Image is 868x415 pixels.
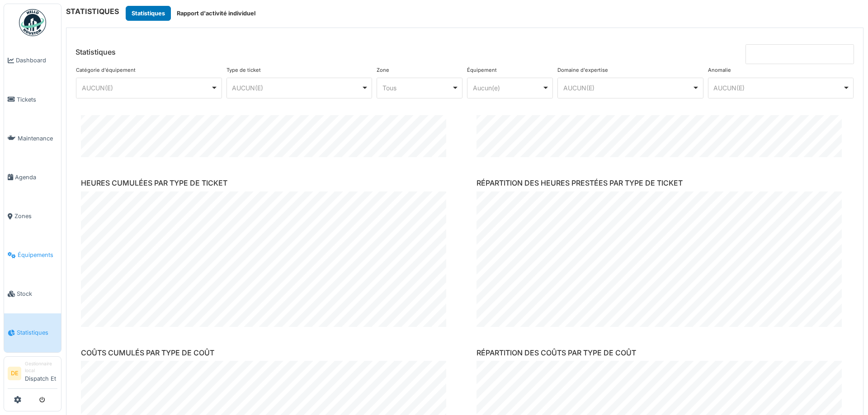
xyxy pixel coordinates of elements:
[171,6,261,21] button: Rapport d'activité individuel
[226,66,261,74] label: Type de ticket
[66,7,119,16] h6: STATISTIQUES
[4,158,61,196] a: Agenda
[563,83,693,93] div: AUCUN(E)
[25,360,57,387] li: Dispatch Et
[17,95,57,104] span: Tickets
[17,289,57,298] span: Stock
[467,66,497,74] label: Équipement
[25,360,57,374] div: Gestionnaire local
[18,134,57,143] span: Maintenance
[382,83,452,93] div: Tous
[708,66,731,74] label: Anomalie
[377,66,389,74] label: Zone
[15,173,57,182] span: Agenda
[8,360,57,389] a: DE Gestionnaire localDispatch Et
[81,349,453,357] h6: COÛTS CUMULÉS PAR TYPE DE COÛT
[4,119,61,158] a: Maintenance
[126,6,171,21] button: Statistiques
[476,349,849,357] h6: RÉPARTITION DES COÛTS PAR TYPE DE COÛT
[81,179,453,187] h6: HEURES CUMULÉES PAR TYPE DE TICKET
[4,236,61,275] a: Équipements
[4,41,61,80] a: Dashboard
[4,275,61,313] a: Stock
[4,80,61,119] a: Tickets
[76,66,136,74] label: Catégorie d'équipement
[82,83,211,93] div: AUCUN(E)
[75,48,116,56] h6: Statistiques
[8,367,21,380] li: DE
[14,212,57,220] span: Zones
[4,313,61,352] a: Statistiques
[18,251,57,259] span: Équipements
[16,56,57,65] span: Dashboard
[232,83,361,93] div: AUCUN(E)
[713,83,843,93] div: AUCUN(E)
[17,328,57,337] span: Statistiques
[4,197,61,236] a: Zones
[473,83,542,93] div: Aucun(e)
[557,66,608,74] label: Domaine d'expertise
[19,9,46,36] img: Badge_color-CXgf-gQk.svg
[476,179,849,187] h6: RÉPARTITION DES HEURES PRESTÉES PAR TYPE DE TICKET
